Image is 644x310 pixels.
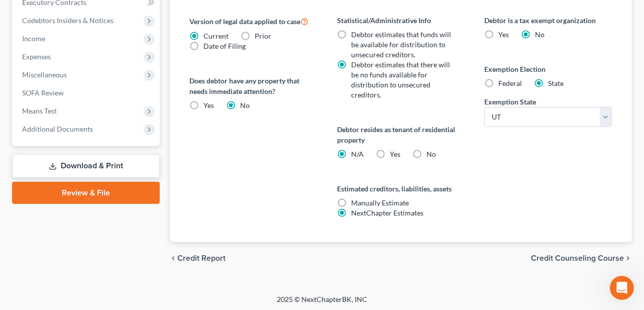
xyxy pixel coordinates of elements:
button: Gif picker [32,233,40,241]
span: SOFA Review [22,88,64,97]
label: Estimated creditors, liabilities, assets [337,183,464,194]
label: Debtor resides as tenant of residential property [337,124,464,145]
i: chevron_left [170,254,178,262]
span: Yes [390,150,400,158]
button: Credit Counseling Course chevron_right [531,254,632,262]
span: No [535,30,545,39]
div: 🚨 PACER Multi-Factor Authentication Now Required 🚨Starting [DATE], PACER requires Multi-Factor Au... [8,7,165,202]
button: Send a message… [172,229,188,245]
span: Income [22,34,45,43]
i: chevron_right [624,254,632,262]
span: Miscellaneous [22,70,67,79]
span: Yes [204,101,214,110]
div: Emma says… [8,7,193,224]
div: Please be sure to enable MFA in your PACER account settings. Once enabled, you will have to enter... [16,82,157,132]
div: [PERSON_NAME] • 5h ago [16,204,95,210]
span: Expenses [22,52,51,61]
a: Review & File [12,182,160,204]
button: Emoji picker [16,233,24,241]
label: Does debtor have any property that needs immediate attention? [190,75,317,96]
span: Debtor estimates that there will be no funds available for distribution to unsecured creditors. [351,60,450,99]
label: Version of legal data applied to case [190,15,317,27]
button: Upload attachment [48,233,56,241]
iframe: Intercom live chat [610,276,634,300]
a: SOFA Review [14,84,160,102]
span: Debtor estimates that funds will be available for distribution to unsecured creditors. [351,30,451,59]
p: Active [DATE] [49,13,93,23]
span: Additional Documents [22,125,93,133]
button: go back [7,4,26,23]
span: State [548,79,564,87]
span: Date of Filing [204,42,246,50]
h1: [PERSON_NAME] [49,5,114,13]
i: We use the Salesforce Authenticator app for MFA at NextChapter and other users are reporting the ... [16,152,150,189]
label: Exemption State [484,96,536,107]
span: Prior [255,32,272,40]
b: 2 minutes [62,102,101,111]
label: Statistical/Administrative Info [337,15,464,26]
div: Starting [DATE], PACER requires Multi-Factor Authentication (MFA) for all filers in select distri... [16,38,157,77]
button: chevron_left Credit Report [170,254,226,262]
span: Codebtors Insiders & Notices [22,16,114,25]
span: No [426,150,436,158]
span: Current [204,32,229,40]
span: Manually Estimate [351,198,409,207]
span: N/A [351,150,364,158]
a: Learn More Here [16,137,74,145]
a: Download & Print [12,154,160,178]
img: Profile image for Emma [29,6,45,22]
b: 🚨 PACER Multi-Factor Authentication Now Required 🚨 [16,14,144,32]
span: Federal [498,79,522,87]
span: Credit Counseling Course [531,254,624,262]
label: Exemption Election [484,64,611,74]
span: No [241,101,250,110]
span: Means Test [22,107,57,115]
span: Yes [498,30,509,39]
span: NextChapter Estimates [351,209,423,217]
span: Credit Report [178,254,226,262]
button: Home [175,4,194,23]
label: Debtor is a tax exempt organization [484,15,611,26]
textarea: Message… [9,212,192,229]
